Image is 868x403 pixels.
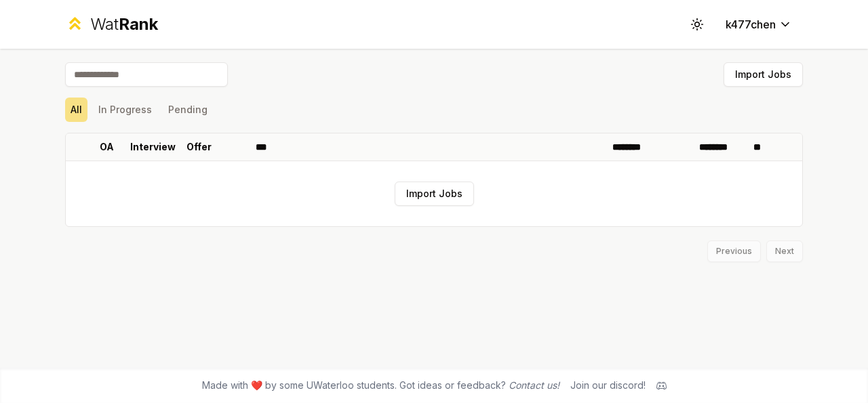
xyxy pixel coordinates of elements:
a: Contact us! [509,379,559,391]
p: OA [100,140,114,154]
div: Wat [90,14,158,35]
span: Made with ❤️ by some UWaterloo students. Got ideas or feedback? [202,379,559,392]
button: All [65,98,87,122]
p: Offer [186,140,212,154]
span: Rank [119,14,158,34]
a: WatRank [65,14,158,35]
button: Import Jobs [724,62,803,87]
button: Import Jobs [395,182,474,206]
p: Interview [130,140,176,154]
button: In Progress [93,98,157,122]
span: k477chen [726,16,776,33]
button: Pending [163,98,213,122]
button: k477chen [715,12,803,37]
div: Join our discord! [570,379,646,392]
